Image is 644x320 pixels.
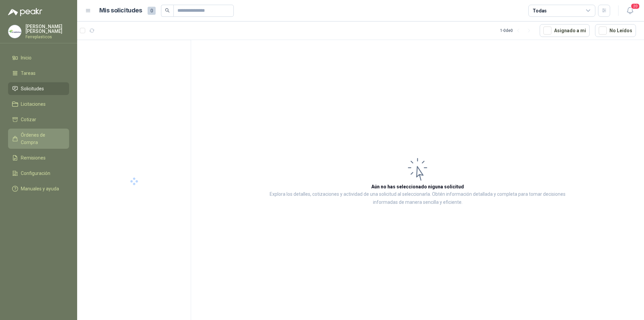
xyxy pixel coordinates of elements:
[371,183,464,190] h3: Aún no has seleccionado niguna solicitud
[25,24,69,34] p: [PERSON_NAME] [PERSON_NAME]
[8,151,69,164] a: Remisiones
[8,67,69,80] a: Tareas
[8,51,69,64] a: Inicio
[631,3,640,9] span: 20
[21,131,63,146] span: Órdenes de Compra
[8,167,69,180] a: Configuración
[21,154,46,162] span: Remisiones
[25,35,69,39] p: Ferreplasticos
[21,54,32,61] span: Inicio
[8,8,42,16] img: Logo peakr
[21,85,44,92] span: Solicitudes
[533,7,547,14] div: Todas
[8,25,21,38] img: Company Logo
[21,185,59,192] span: Manuales y ayuda
[258,190,577,207] p: Explora los detalles, cotizaciones y actividad de una solicitud al seleccionarla. Obtén informaci...
[500,25,534,36] div: 1 - 0 de 0
[8,129,69,149] a: Órdenes de Compra
[21,116,36,123] span: Cotizar
[99,6,142,15] h1: Mis solicitudes
[8,113,69,126] a: Cotizar
[540,24,590,37] button: Asignado a mi
[21,170,50,177] span: Configuración
[595,24,636,37] button: No Leídos
[8,182,69,195] a: Manuales y ayuda
[8,98,69,110] a: Licitaciones
[148,7,156,15] span: 0
[624,5,636,17] button: 20
[165,8,170,13] span: search
[21,70,36,77] span: Tareas
[21,100,46,108] span: Licitaciones
[8,82,69,95] a: Solicitudes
